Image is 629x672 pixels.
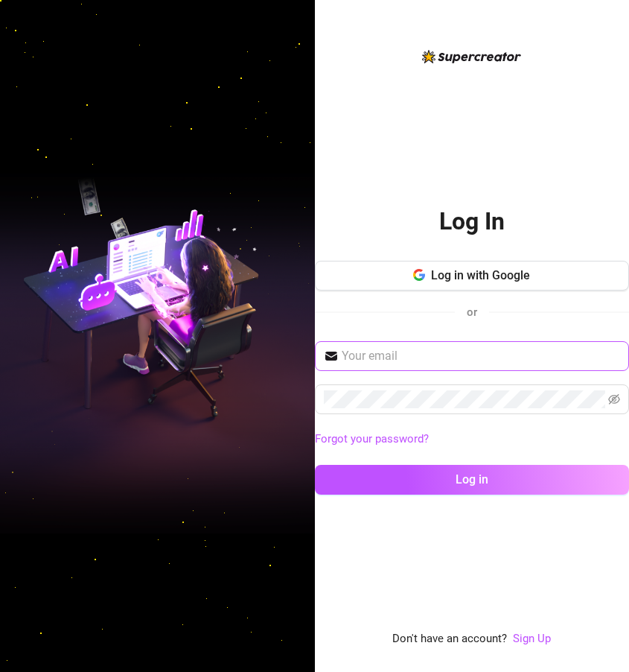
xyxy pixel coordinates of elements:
[315,432,429,446] a: Forgot your password?
[342,347,621,365] input: Your email
[608,393,620,405] span: eye-invisible
[431,268,530,282] span: Log in with Google
[467,305,477,319] span: or
[456,472,488,486] span: Log in
[439,206,505,237] h2: Log In
[513,630,551,648] a: Sign Up
[392,630,507,648] span: Don't have an account?
[422,50,521,63] img: logo-BBDzfeDw.svg
[513,632,551,645] a: Sign Up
